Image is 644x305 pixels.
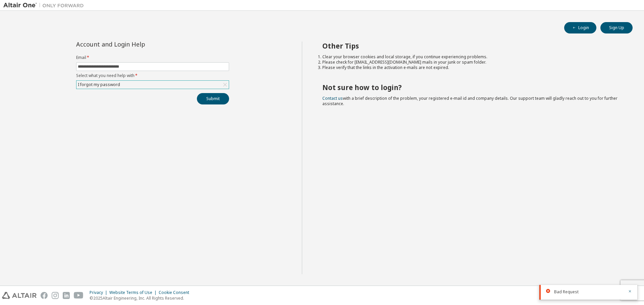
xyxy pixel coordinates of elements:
[109,290,159,295] div: Website Terms of Use
[52,292,59,299] img: instagram.svg
[76,42,199,47] div: Account and Login Help
[600,22,633,33] button: Sign Up
[74,292,84,299] img: youtube.svg
[3,2,87,9] img: Altair One
[159,290,193,295] div: Cookie Consent
[322,95,343,101] a: Contact us
[322,95,618,106] span: with a brief description of the problem, your registered e-mail id and company details. Our suppo...
[564,22,596,33] button: Login
[322,42,621,50] h2: Other Tips
[76,73,229,78] label: Select what you need help with
[554,289,579,295] span: Bad Request
[197,93,229,104] button: Submit
[2,292,37,299] img: altair_logo.svg
[322,65,621,70] li: Please verify that the links in the activation e-mails are not expired.
[41,292,48,299] img: facebook.svg
[63,292,70,299] img: linkedin.svg
[322,83,621,92] h2: Not sure how to login?
[90,290,109,295] div: Privacy
[76,81,229,89] div: I forgot my password
[322,54,621,60] li: Clear your browser cookies and local storage, if you continue experiencing problems.
[322,60,621,65] li: Please check for [EMAIL_ADDRESS][DOMAIN_NAME] mails in your junk or spam folder.
[90,295,193,301] p: © 2025 Altair Engineering, Inc. All Rights Reserved.
[77,81,121,88] div: I forgot my password
[76,55,229,60] label: Email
